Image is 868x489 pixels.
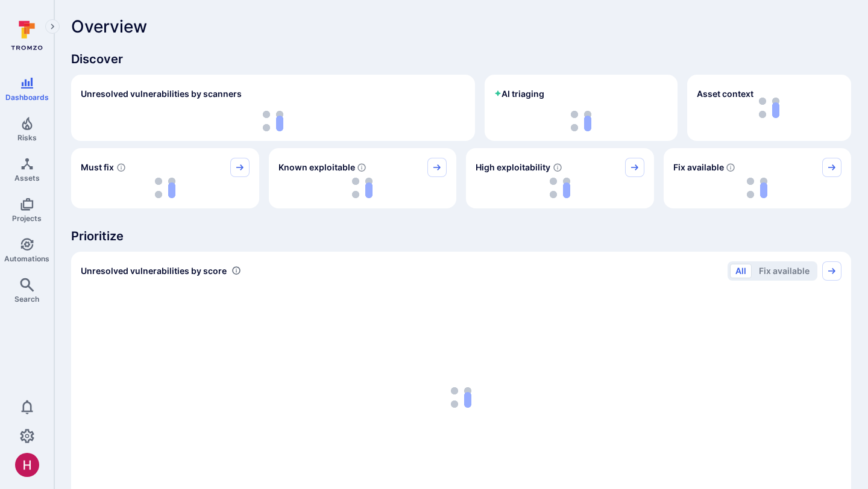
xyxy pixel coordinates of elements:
div: loading spinner [81,111,465,131]
span: Overview [71,17,147,36]
span: Projects [12,214,42,223]
button: All [730,264,752,278]
img: Loading... [747,178,767,198]
span: Unresolved vulnerabilities by score [81,265,227,277]
div: High exploitability [466,148,654,208]
div: loading spinner [81,177,250,199]
span: Search [14,294,39,304]
h2: AI triaging [494,88,544,100]
span: Prioritize [71,228,851,244]
div: Fix available [664,148,852,208]
svg: EPSS score ≥ 0.7 [553,163,562,172]
div: Must fix [71,148,259,208]
svg: Vulnerabilities with fix available [726,163,735,172]
img: Loading... [451,387,471,408]
span: High exploitability [476,161,550,173]
img: ACg8ocKzQzwPSwOZT_k9C736TfcBpCStqIZdMR9gXOhJgTaH9y_tsw=s96-c [15,453,39,477]
div: loading spinner [494,111,668,131]
button: Fix available [753,264,815,278]
img: Loading... [571,111,591,131]
svg: Confirmed exploitable by KEV [357,163,366,172]
img: Loading... [155,178,175,198]
img: Loading... [263,111,283,131]
span: Discover [71,51,851,67]
div: loading spinner [476,177,644,199]
span: Risks [17,133,37,142]
span: Known exploitable [278,161,355,173]
button: Expand navigation menu [45,19,60,34]
span: Must fix [81,161,114,173]
span: Automations [4,254,49,263]
div: Number of vulnerabilities in status 'Open' 'Triaged' and 'In process' grouped by score [231,264,241,277]
img: Loading... [352,178,373,198]
span: Assets [14,173,40,182]
i: Expand navigation menu [48,22,57,32]
span: Dashboards [5,93,49,102]
h2: Unresolved vulnerabilities by scanners [81,88,242,100]
span: Fix available [673,161,724,173]
div: loading spinner [278,177,447,199]
div: Known exploitable [269,148,457,208]
span: Asset context [697,88,753,100]
svg: Risk score >=40 , missed SLA [116,163,126,172]
div: loading spinner [673,177,842,199]
div: Harshil Parikh [15,453,39,477]
img: Loading... [550,178,570,198]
